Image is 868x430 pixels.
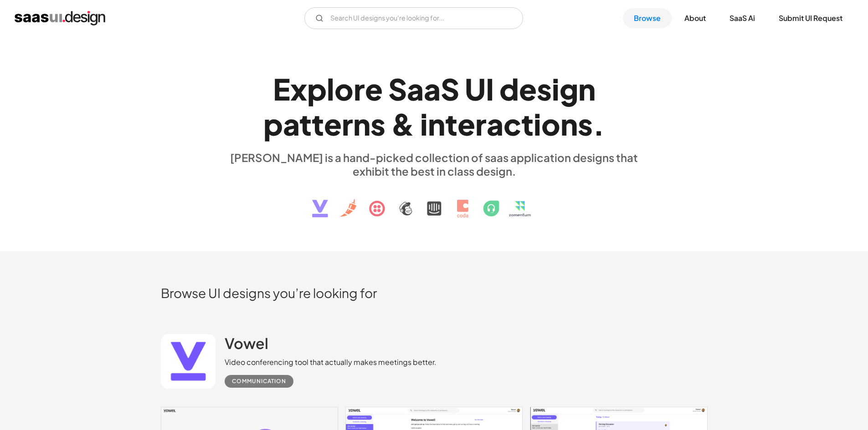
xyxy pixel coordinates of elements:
a: Submit UI Request [768,8,853,28]
h1: Explore SaaS UI design patterns & interactions. [225,71,644,142]
a: Vowel [225,334,268,357]
img: text, icon, saas logo [296,178,572,225]
input: Search UI designs you're looking for... [304,7,523,29]
a: About [673,8,717,28]
div: Video conferencing tool that actually makes meetings better. [225,357,437,368]
a: SaaS Ai [719,8,766,28]
a: Browse [623,8,672,28]
div: Communication [232,376,286,387]
h2: Browse UI designs you’re looking for [161,285,708,301]
div: [PERSON_NAME] is a hand-picked collection of saas application designs that exhibit the best in cl... [225,151,644,178]
h2: Vowel [225,334,268,352]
